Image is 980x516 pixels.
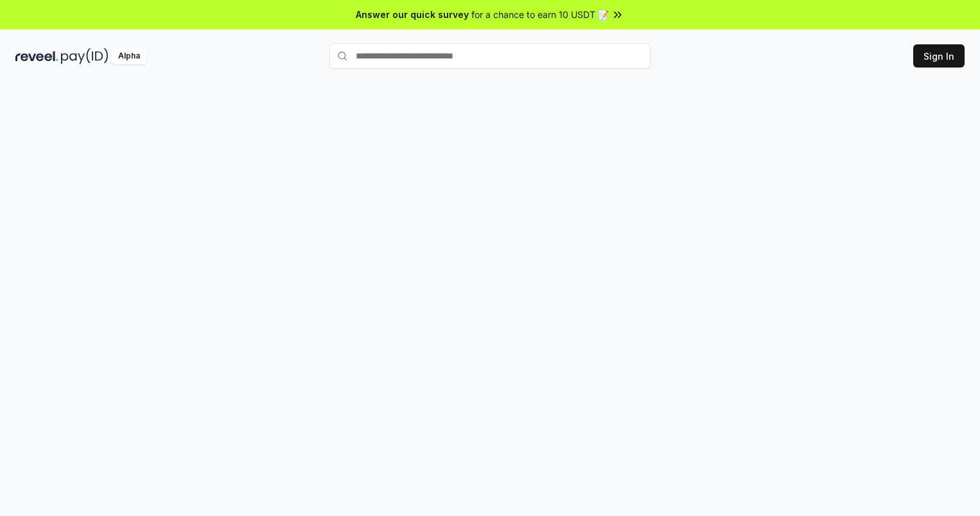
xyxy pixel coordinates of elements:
span: for a chance to earn 10 USDT 📝 [471,8,609,21]
span: Answer our quick survey [356,8,469,21]
img: pay_id [61,48,109,64]
div: Alpha [111,48,147,64]
img: reveel_dark [15,48,58,64]
button: Sign In [913,44,965,67]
